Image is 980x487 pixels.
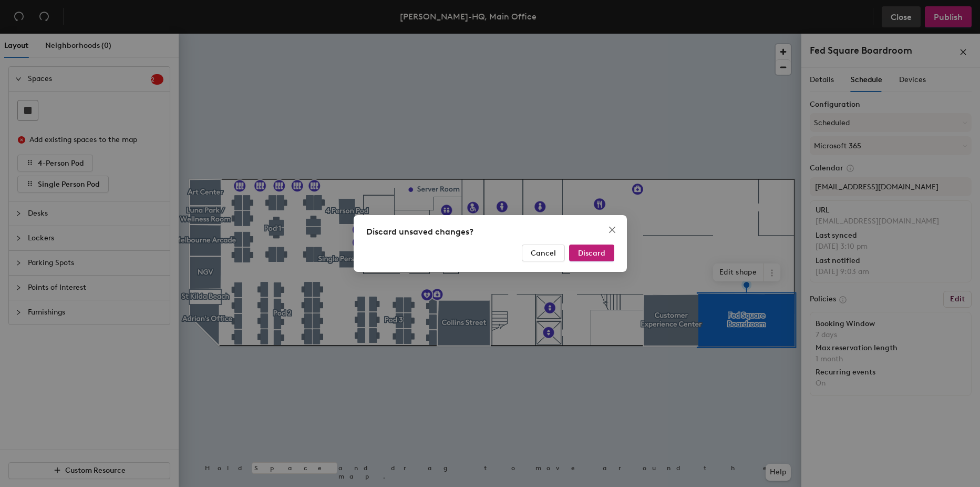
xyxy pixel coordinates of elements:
button: Discard [569,245,614,261]
span: close [608,226,616,234]
button: Close [604,221,621,238]
span: Close [604,226,621,234]
button: Cancel [522,245,565,261]
span: Cancel [531,249,556,258]
span: Discard [578,249,605,258]
div: Discard unsaved changes? [366,226,614,238]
